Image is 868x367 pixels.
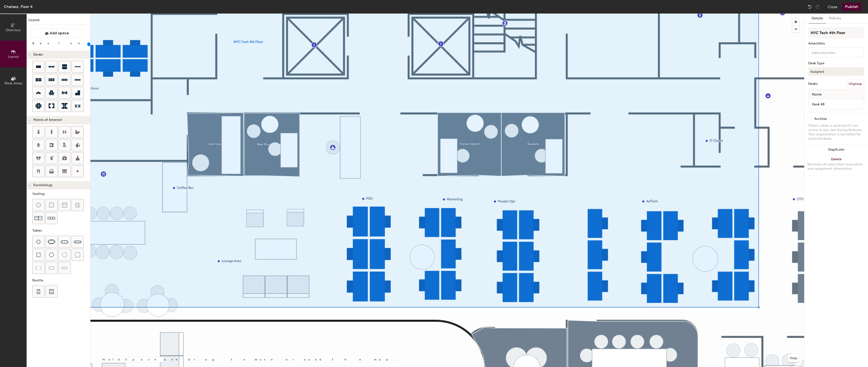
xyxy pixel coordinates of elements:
div: Booths [32,278,90,283]
button: Assigned [808,67,864,76]
div: Desk Type [808,61,864,65]
img: Couch (x3) [48,214,55,222]
img: Four seat round table [36,252,41,257]
button: Ungroup [846,80,864,88]
button: Add space [30,29,83,37]
button: Six seat table [45,236,58,248]
button: Details [809,14,826,23]
img: Redo [815,4,820,9]
img: Couch (middle) [62,203,67,207]
button: Publish [842,3,861,11]
button: Table (1x2) [32,262,44,274]
div: Amenities [808,42,864,45]
div: Seating [32,191,90,197]
button: Ten seat table [72,236,84,248]
span: Name [809,90,824,99]
img: Couch (x2) [35,214,42,222]
button: Table (1x1) [72,249,84,261]
button: Six seat round table [45,249,58,261]
div: Tables [32,228,90,233]
span: Work Areas [4,81,22,85]
img: Ten seat table [74,238,81,246]
button: Couch (x2) [32,212,44,224]
img: Table (round) [62,252,67,257]
button: Close [828,3,837,11]
span: Furnishings [33,183,52,187]
img: Table (1x2) [36,265,41,270]
button: Cushion [45,199,58,211]
img: Cushion [49,203,54,207]
span: Directory [6,28,21,32]
button: Couch (x3) [45,212,58,224]
button: Four seat table [32,236,44,248]
div: Removes all associated reservation and assignment information [807,162,865,171]
img: Undo [807,4,812,9]
button: Couch (corner) [72,199,84,211]
img: Table (1x3) [49,265,54,270]
div: Archive [814,117,827,121]
button: DeleteRemoves all associated reservation and assignment information [804,154,868,176]
button: Table (1x4) [59,262,71,274]
img: Six seat round table [49,252,54,257]
button: Stool [32,199,44,211]
span: Desks [33,53,43,57]
span: Add space [50,31,69,36]
img: Four seat booth [36,289,41,294]
input: Unnamed desk [809,101,863,108]
span: Points of Interest [33,118,62,122]
button: Table (1x3) [45,262,58,274]
img: Table (1x1) [75,252,80,257]
img: Six seat table [48,239,55,244]
button: Eight seat table [59,236,71,248]
input: Add amenities [811,49,854,55]
div: Desks [808,82,817,86]
span: Layout [8,55,19,59]
button: Policies [826,14,844,23]
img: Stool [36,203,41,207]
button: Table (round) [59,249,71,261]
button: Duplicate [804,145,868,154]
img: Four seat table [36,239,41,244]
h1: Layout [27,17,90,25]
div: Chelsea, Floor 4 [4,4,33,10]
img: Eight seat table [61,238,68,246]
button: Four seat round table [32,249,44,261]
img: Couch (corner) [75,203,80,207]
div: Resize [32,41,86,45]
button: Couch (middle) [59,199,71,211]
button: Help [788,354,799,362]
img: Six seat booth [49,289,54,294]
div: When a desk is archived it's not active in any user-facing features. Your organization is not bil... [808,124,864,141]
img: Table (1x4) [62,265,67,270]
button: Six seat booth [45,286,58,298]
button: Four seat booth [32,286,44,298]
